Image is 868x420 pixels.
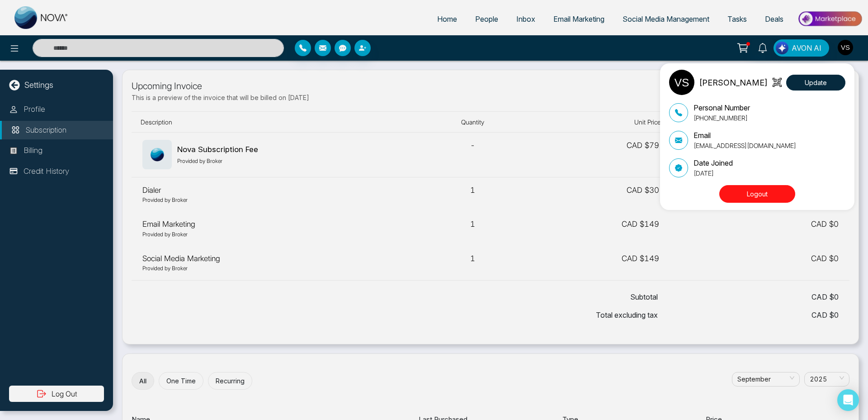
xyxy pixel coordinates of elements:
p: Date Joined [693,157,733,168]
button: Update [786,75,845,91]
p: [PERSON_NAME] [699,76,768,89]
div: Open Intercom Messenger [837,389,859,411]
p: [EMAIL_ADDRESS][DOMAIN_NAME] [693,141,796,150]
button: Logout [719,185,795,203]
p: [DATE] [693,168,733,178]
p: Email [693,130,796,141]
p: Personal Number [693,102,750,113]
p: [PHONE_NUMBER] [693,113,750,123]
